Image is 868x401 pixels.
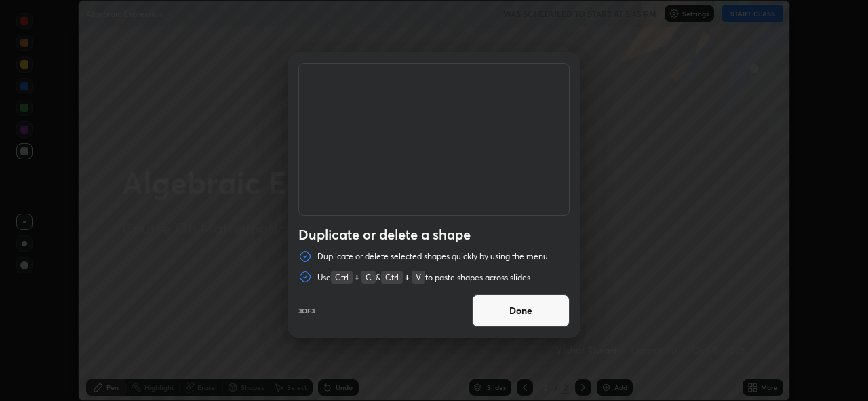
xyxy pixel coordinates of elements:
[381,271,403,284] code: Ctrl
[317,271,530,283] p: Use & to paste shapes across slides
[412,271,425,284] code: V
[405,271,410,282] strong: +
[298,307,315,314] p: 3 of 3
[317,251,548,262] p: Duplicate or delete selected shapes quickly by using the menu
[331,271,353,284] code: Ctrl
[298,227,570,243] h4: Duplicate or delete a shape
[361,271,376,284] code: C
[472,294,570,327] button: Done
[355,271,359,282] strong: +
